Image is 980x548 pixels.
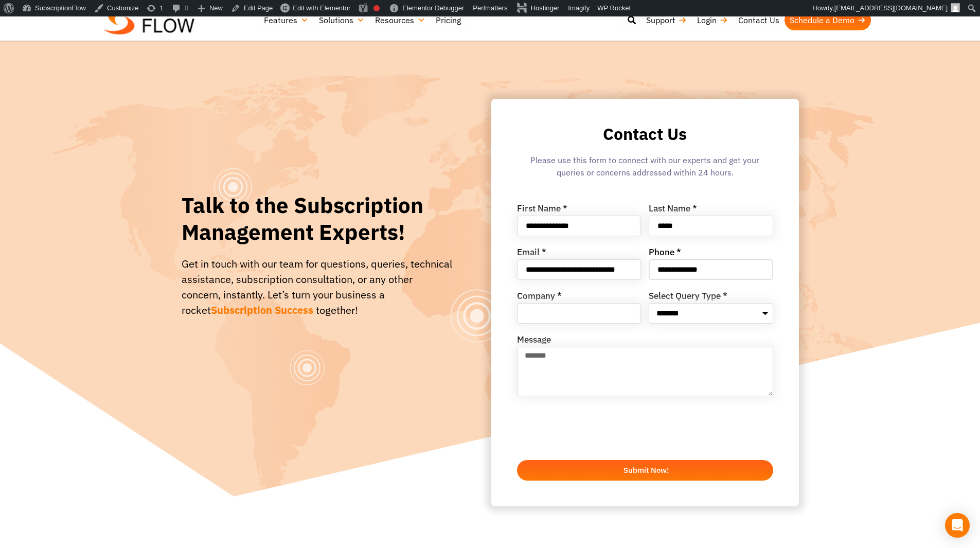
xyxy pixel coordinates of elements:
[211,303,313,317] span: Subscription Success
[259,10,314,30] a: Features
[517,154,773,184] div: Please use this form to connect with our experts and get your queries or concerns addressed withi...
[182,192,453,246] h1: Talk to the Subscription Management Experts!
[785,10,871,30] a: Schedule a Demo
[623,466,669,474] span: Submit Now!
[733,10,785,30] a: Contact Us
[649,204,697,216] label: Last Name *
[517,460,773,481] button: Submit Now!
[373,5,380,11] div: Focus keyphrase not set
[370,10,431,30] a: Resources
[431,10,466,30] a: Pricing
[517,125,773,144] h2: Contact Us
[517,248,546,259] label: Email *
[517,408,673,448] iframe: reCAPTCHA
[293,4,350,12] span: Edit with Elementor
[104,7,194,34] img: Subscriptionflow
[834,4,948,12] span: [EMAIL_ADDRESS][DOMAIN_NAME]
[641,10,692,30] a: Support
[692,10,733,30] a: Login
[517,204,567,216] label: First Name *
[517,335,551,347] label: Message
[649,292,727,303] label: Select Query Type *
[649,248,681,259] label: Phone *
[182,256,453,318] div: Get in touch with our team for questions, queries, technical assistance, subscription consultatio...
[517,292,562,303] label: Company *
[314,10,370,30] a: Solutions
[945,513,970,538] div: Open Intercom Messenger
